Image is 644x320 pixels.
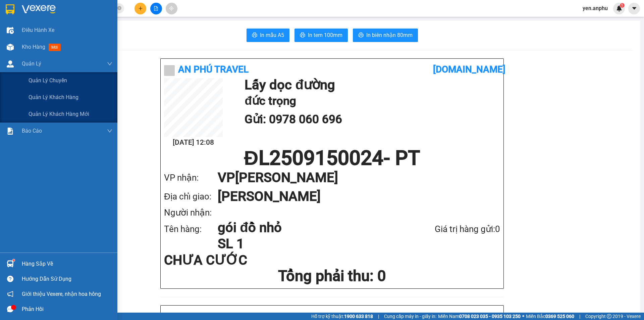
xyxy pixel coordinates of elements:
[135,3,146,14] button: plus
[260,31,284,39] span: In mẫu A5
[22,290,101,298] span: Giới thiệu Vexere, nhận hoa hồng
[628,3,640,14] button: caret-down
[358,32,364,39] span: printer
[245,78,497,92] h1: Lấy dọc đường
[22,274,112,284] div: Hướng dẫn sử dụng
[164,222,218,236] div: Tên hàng:
[620,3,625,8] sup: 1
[117,6,121,10] span: close-circle
[366,31,413,39] span: In biên nhận 80mm
[308,31,342,39] span: In tem 100mm
[526,313,574,320] span: Miền Bắc
[22,304,112,314] div: Phản hồi
[245,92,497,110] h2: đức trọng
[22,259,112,269] div: Hàng sắp về
[29,110,89,118] span: Quản lý khách hàng mới
[579,313,580,320] span: |
[631,5,637,11] span: caret-down
[169,6,174,11] span: aim
[247,29,289,42] button: printerIn mẫu A5
[522,315,524,318] span: ⚪️
[245,110,497,129] h1: Gửi: 0978 060 696
[6,4,14,14] img: logo-vxr
[164,171,218,185] div: VP nhận:
[399,222,500,236] div: Giá trị hàng gửi: 0
[7,260,14,267] img: warehouse-icon
[311,313,373,320] span: Hỗ trợ kỹ thuật:
[577,4,613,12] span: yen.anphu
[138,6,143,11] span: plus
[22,26,54,34] span: Điều hành xe
[353,29,418,42] button: printerIn biên nhận 80mm
[107,61,112,66] span: down
[164,206,218,220] div: Người nhận:
[621,3,623,8] span: 1
[545,314,574,319] strong: 0369 525 060
[22,127,42,135] span: Báo cáo
[49,44,61,51] span: mới
[166,3,177,14] button: aim
[384,313,436,320] span: Cung cấp máy in - giấy in:
[22,44,45,50] span: Kho hàng
[218,220,399,236] h1: gói đồ nhỏ
[7,27,14,34] img: warehouse-icon
[150,3,162,14] button: file-add
[13,259,15,261] sup: 1
[164,254,275,267] div: CHƯA CƯỚC
[29,93,78,101] span: Quản lý khách hàng
[7,128,14,135] img: solution-icon
[607,314,611,319] span: copyright
[7,276,13,282] span: question-circle
[294,29,348,42] button: printerIn tem 100mm
[433,64,505,75] b: [DOMAIN_NAME]
[300,32,305,39] span: printer
[378,313,379,320] span: |
[22,59,41,68] span: Quản Lý
[459,314,521,319] strong: 0708 023 035 - 0935 103 250
[7,44,14,51] img: warehouse-icon
[218,168,487,187] h1: VP [PERSON_NAME]
[616,5,622,11] img: icon-new-feature
[344,314,373,319] strong: 1900 633 818
[7,60,14,67] img: warehouse-icon
[7,291,13,297] span: notification
[252,32,257,39] span: printer
[29,76,67,85] span: Quản lý chuyến
[7,306,13,312] span: message
[164,148,500,168] h1: ĐL2509150024 - PT
[438,313,521,320] span: Miền Nam
[218,187,487,206] h1: [PERSON_NAME]
[218,236,399,252] h1: SL 1
[164,137,223,148] h2: [DATE] 12:08
[154,6,158,11] span: file-add
[164,190,218,203] div: Địa chỉ giao:
[164,267,500,285] h1: Tổng phải thu: 0
[178,64,249,75] b: An Phú Travel
[117,5,121,12] span: close-circle
[107,128,112,134] span: down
